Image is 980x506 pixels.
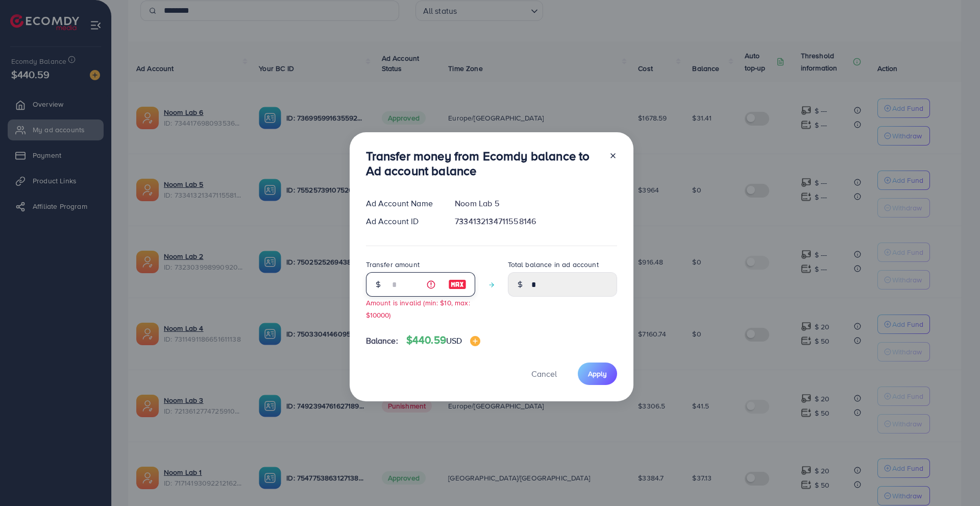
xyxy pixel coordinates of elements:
[366,259,420,270] label: Transfer amount
[358,198,447,209] div: Ad Account Name
[366,335,398,347] span: Balance:
[588,369,607,379] span: Apply
[448,278,467,291] img: image
[519,363,570,384] button: Cancel
[366,149,601,178] h3: Transfer money from Ecomdy balance to Ad account balance
[406,334,481,347] h4: $440.59
[447,215,625,227] div: 7334132134711558146
[366,298,470,319] small: Amount is invalid (min: $10, max: $10000)
[447,198,625,209] div: Noom Lab 5
[446,335,462,346] span: USD
[937,460,972,498] iframe: Chat
[358,215,447,227] div: Ad Account ID
[578,363,617,384] button: Apply
[508,259,599,270] label: Total balance in ad account
[470,336,480,346] img: image
[531,368,557,379] span: Cancel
